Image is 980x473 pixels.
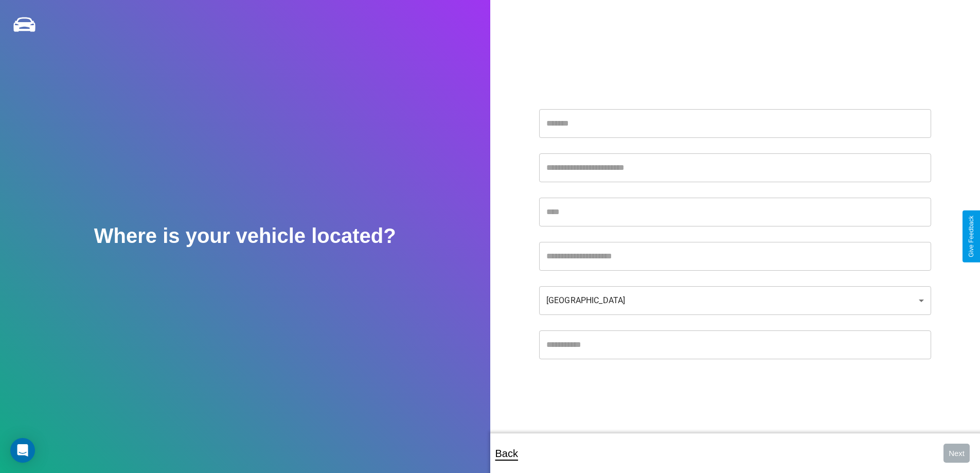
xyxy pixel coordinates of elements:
[10,438,35,463] div: Open Intercom Messenger
[539,286,931,315] div: [GEOGRAPHIC_DATA]
[94,224,396,248] h2: Where is your vehicle located?
[968,216,975,257] div: Give Feedback
[943,444,970,463] button: Next
[495,444,518,463] p: Back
